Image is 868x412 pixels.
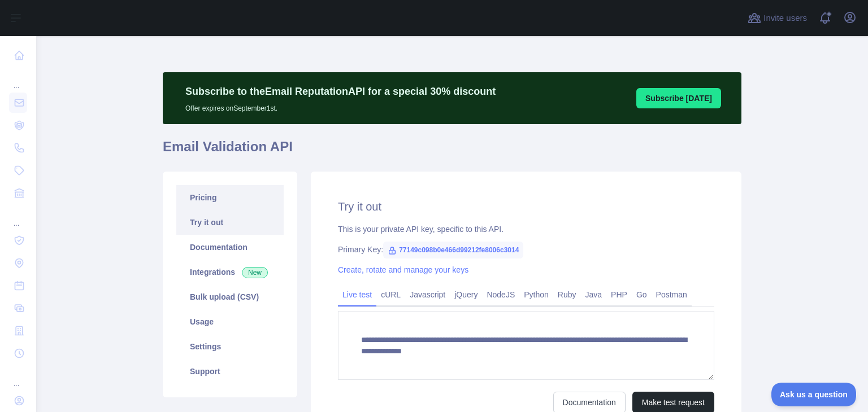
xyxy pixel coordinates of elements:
p: Subscribe to the Email Reputation API for a special 30 % discount [185,84,496,99]
a: Ruby [553,286,581,304]
button: Invite users [745,9,809,27]
span: New [242,267,268,278]
a: Usage [176,309,284,334]
a: NodeJS [482,286,519,304]
a: Go [632,286,652,304]
a: jQuery [450,286,482,304]
span: 77149c098b0e466d99212fe8006c3014 [383,242,523,258]
span: Invite users [763,12,807,25]
a: Python [519,286,553,304]
a: Try it out [176,210,284,235]
h2: Try it out [338,199,714,214]
a: Java [581,286,607,304]
button: Subscribe [DATE] [636,88,721,108]
a: Postman [652,286,692,304]
div: Primary Key: [338,244,714,255]
div: ... [9,205,27,228]
a: Support [176,359,284,384]
p: Offer expires on September 1st. [185,99,496,113]
div: ... [9,68,27,90]
a: Javascript [405,286,450,304]
a: Documentation [176,235,284,260]
div: This is your private API key, specific to this API. [338,223,714,235]
a: Bulk upload (CSV) [176,284,284,309]
a: Create, rotate and manage your keys [338,265,468,274]
a: PHP [606,286,632,304]
a: Settings [176,334,284,359]
a: Pricing [176,185,284,210]
div: ... [9,366,27,388]
a: Integrations New [176,260,284,284]
h1: Email Validation API [163,138,741,165]
iframe: Toggle Customer Support [771,383,857,406]
a: cURL [376,286,405,304]
a: Live test [338,286,376,304]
